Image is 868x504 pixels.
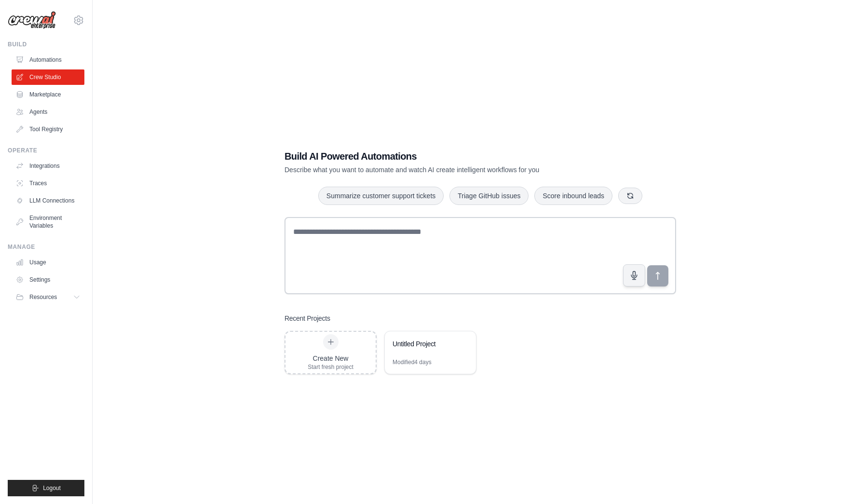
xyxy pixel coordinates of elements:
div: Create New [308,354,353,363]
a: Environment Variables [12,210,84,233]
div: Start fresh project [308,363,353,371]
a: Tool Registry [12,122,84,137]
div: Untitled Project [393,339,459,349]
button: Resources [12,289,84,305]
button: Triage GitHub issues [449,187,529,205]
a: Automations [12,52,84,68]
button: Get new suggestions [618,188,642,204]
a: Agents [12,104,84,120]
h1: Build AI Powered Automations [285,150,609,163]
a: LLM Connections [12,193,84,208]
a: Traces [12,176,84,191]
a: Crew Studio [12,69,84,85]
span: Resources [29,293,57,301]
div: Modified 4 days [393,358,432,366]
a: Marketplace [12,87,84,102]
a: Integrations [12,158,84,174]
button: Logout [8,480,84,496]
img: Logo [8,11,56,29]
span: Logout [43,484,61,492]
div: Manage [8,243,84,251]
div: Build [8,41,84,48]
a: Settings [12,272,84,287]
a: Usage [12,255,84,270]
h3: Recent Projects [285,313,330,323]
button: Summarize customer support tickets [318,187,444,205]
div: Operate [8,147,84,154]
button: Click to speak your automation idea [623,264,645,286]
p: Describe what you want to automate and watch AI create intelligent workflows for you [285,165,609,175]
button: Score inbound leads [534,187,612,205]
